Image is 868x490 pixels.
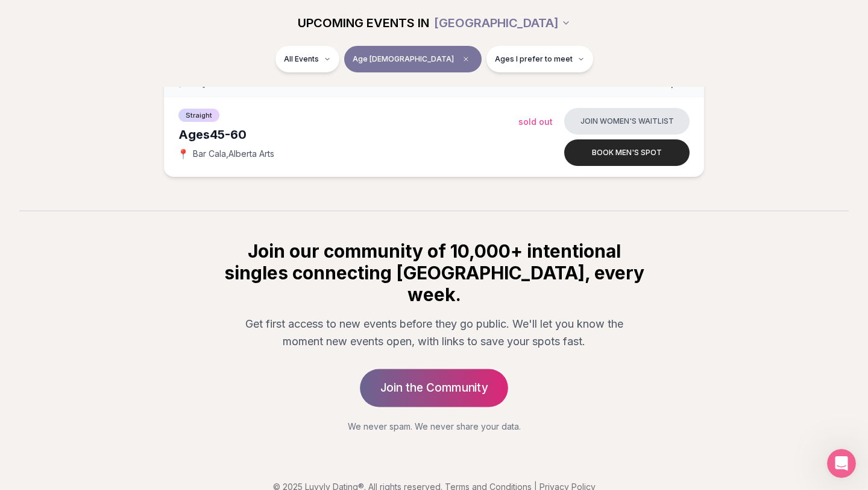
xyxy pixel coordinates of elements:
[231,315,637,351] p: Get first access to new events before they go public. We'll let you know the moment new events op...
[344,46,482,72] button: Age [DEMOGRAPHIC_DATA]Clear age
[275,46,339,72] button: All Events
[518,116,553,127] span: Sold Out
[298,14,429,31] span: UPCOMING EVENTS IN
[486,46,593,72] button: Ages I prefer to meet
[564,108,690,135] button: Join women's waitlist
[459,52,473,66] span: Clear age
[360,369,508,407] a: Join the Community
[178,109,219,122] span: Straight
[193,148,274,160] span: Bar Cala , Alberta Arts
[564,139,690,166] button: Book men's spot
[434,10,571,36] button: [GEOGRAPHIC_DATA]
[222,421,646,433] p: We never spam. We never share your data.
[495,54,573,64] span: Ages I prefer to meet
[178,126,518,143] div: Ages 45-60
[284,54,319,64] span: All Events
[178,149,188,159] span: 📍
[222,240,646,305] h2: Join our community of 10,000+ intentional singles connecting [GEOGRAPHIC_DATA], every week.
[353,54,454,64] span: Age [DEMOGRAPHIC_DATA]
[827,449,856,478] iframe: Intercom live chat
